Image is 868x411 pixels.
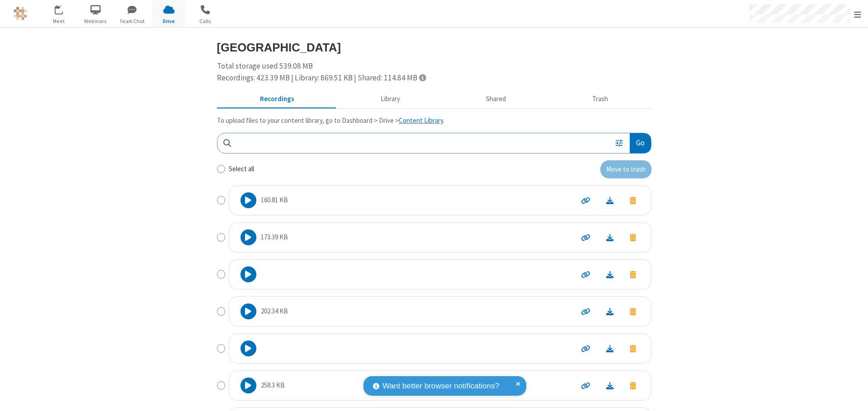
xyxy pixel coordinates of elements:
[115,17,149,25] span: Team Chat
[217,116,651,126] p: To upload files to your content library, go to Dashboard > Drive > .
[60,5,68,12] div: 13
[845,388,861,405] iframe: Chat
[598,269,622,280] a: Download file
[217,91,338,108] button: Recorded meetings
[419,74,426,81] span: Totals displayed include files that have been moved to the trash.
[399,116,443,125] a: Content Library
[217,41,651,54] h3: [GEOGRAPHIC_DATA]
[443,91,549,108] button: Shared during meetings
[622,342,644,355] button: Move to trash
[261,195,288,205] p: 160.81 KB
[622,305,644,318] button: Move to trash
[622,231,644,243] button: Move to trash
[152,17,186,25] span: Drive
[217,72,651,84] div: Recordings: 423.39 MB | Library: 869.51 KB | Shared: 114.84 MB
[14,7,27,20] img: QA Selenium DO NOT DELETE OR CHANGE
[598,306,622,317] a: Download file
[261,306,288,317] p: 202.34 KB
[217,61,651,84] div: Total storage used 539.08 MB
[598,195,622,205] a: Download file
[42,17,76,25] span: Meet
[189,17,222,25] span: Calls
[261,380,285,391] p: 258.3 KB
[337,91,443,108] button: Content library
[382,380,499,392] span: Want better browser notifications?
[622,379,644,392] button: Move to trash
[630,133,651,154] button: Go
[598,343,622,354] a: Download file
[600,160,651,178] button: Move to trash
[79,17,113,25] span: Webinars
[549,91,651,108] button: Trash
[229,164,254,174] label: Select all
[622,268,644,280] button: Move to trash
[261,232,288,243] p: 173.39 KB
[622,194,644,206] button: Move to trash
[598,232,622,243] a: Download file
[598,380,622,391] a: Download file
